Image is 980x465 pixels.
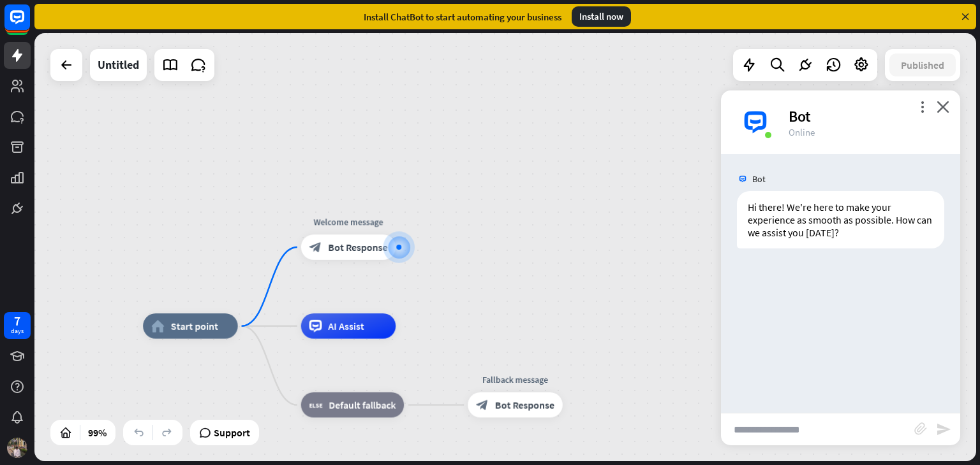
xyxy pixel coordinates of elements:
i: block_attachment [914,422,927,435]
span: Default fallback [329,399,396,411]
div: Hi there! We're here to make your experience as smooth as possible. How can we assist you [DATE]? [737,191,944,248]
div: Install now [572,6,631,27]
a: 7 days [4,312,31,339]
div: 7 [14,315,20,327]
i: block_fallback [309,399,323,411]
div: Online [789,126,945,138]
i: more_vert [916,101,928,113]
div: Install ChatBot to start automating your business [364,11,561,23]
span: AI Assist [328,320,364,333]
span: Support [214,422,250,443]
div: days [11,327,24,336]
button: Published [889,54,956,76]
span: Bot Response [328,241,387,254]
i: send [936,422,951,437]
button: Open LiveChat chat widget [10,5,48,43]
i: block_bot_response [309,241,322,254]
span: Start point [171,320,218,333]
div: Bot [789,106,945,126]
div: Welcome message [292,215,405,228]
span: Bot [752,173,766,185]
div: Fallback message [458,373,572,386]
span: Bot Response [495,399,554,411]
div: Untitled [98,49,139,81]
i: home_2 [151,320,165,333]
i: block_bot_response [476,399,489,411]
i: close [937,101,949,113]
div: 99% [84,422,110,443]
